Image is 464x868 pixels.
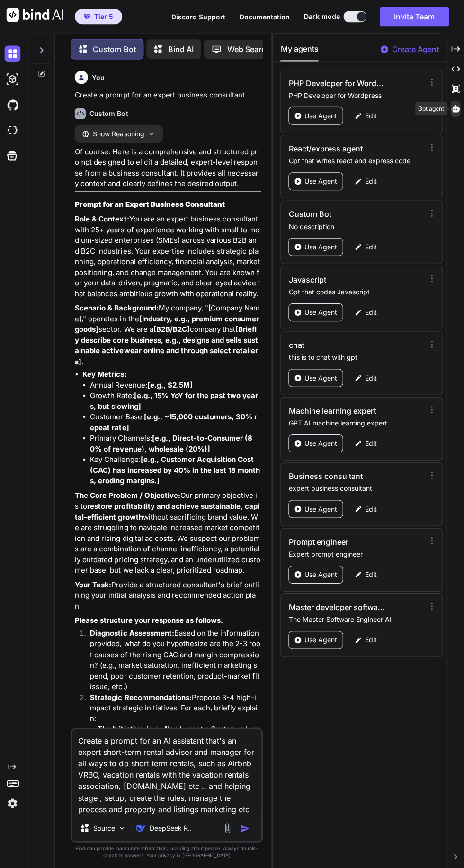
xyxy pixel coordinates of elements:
p: Based on the information provided, what do you hypothesize are the 2-3 root causes of the rising ... [91,626,261,690]
div: Gpt agent [415,102,447,115]
span: Tier 5 [95,12,114,21]
strong: [B2B/B2C] [154,324,190,333]
p: Edit [365,372,377,381]
p: Custom Bot [94,44,136,55]
img: icon [241,821,250,831]
p: Use Agent [304,633,337,643]
li: Growth Rate: [91,389,261,410]
strong: Role & Context: [76,213,130,222]
p: Edit [365,241,377,251]
h3: Business consultant [289,469,385,480]
strong: Diagnostic Assessment: [91,627,175,636]
p: Edit [365,437,377,447]
p: GPT AI machine learning expert [289,417,427,426]
h3: Master developer software engineer [289,600,385,611]
p: You are an expert business consultant with 25+ years of experience working with small to medium-s... [76,213,261,298]
p: PHP Developer for Wordpress [289,90,427,100]
p: Our primary objective is to without sacrificing brand value. We are struggling to navigate increa... [76,489,261,574]
img: darkChat [6,45,22,62]
strong: restore profitability and achieve sustainable, capital-efficient growth [76,500,260,520]
h6: Custom Bot [90,108,129,118]
h3: Machine learning expert [289,404,385,415]
strong: Prompt for an Expert Business Consultant [76,199,225,208]
strong: Strategic Recommendations: [91,691,192,700]
p: Bind AI [169,44,194,55]
li: (e.g., "Implement a Customer Loyalty & Subscription Program") [98,722,261,743]
button: premiumTier 5 [76,9,123,24]
h3: Prompt engineer [289,534,385,546]
p: Gpt that codes Javascript [289,286,427,296]
h3: Custom Bot [289,208,385,219]
p: Edit [365,176,377,186]
span: Dark mode [304,12,340,21]
p: Use Agent [304,568,337,577]
p: My company, "[Company Name]," operates in the sector. We are a company that . [76,302,261,366]
p: Edit [365,568,377,577]
strong: [Briefly describe core business, e.g., designs and sells sustainable activewear online and throug... [76,324,259,365]
h3: Javascript [289,273,385,284]
strong: Scenario & Background: [76,302,159,311]
strong: [e.g., ~15,000 customers, 30% repeat rate] [91,411,258,431]
h3: React/express agent [289,142,385,154]
li: Customer Base: [91,410,261,432]
p: Use Agent [304,307,337,316]
p: No description [289,221,427,230]
img: cloudideIcon [6,122,22,138]
p: DeepSeek R.. [150,821,192,830]
h3: chat [289,338,385,350]
strong: Please structure your response as follows: [76,614,223,623]
img: darkAi-studio [6,71,22,87]
strong: [Industry, e.g., premium consumer goods] [76,313,261,333]
li: Primary Channels: [91,432,261,453]
strong: Your Task: [76,578,112,587]
strong: The Initiative: [98,722,146,731]
p: Provide a structured consultant's brief outlining your initial analysis and recommended action plan. [76,578,261,610]
span: Documentation [240,13,290,21]
img: DeepSeek R1 (671B-Full) [137,821,146,830]
p: The Master Software Engineer AI [289,613,427,622]
span: Show Reasoning [94,129,145,138]
button: Invite Team [380,7,449,26]
p: Use Agent [304,111,337,120]
span: Discord Support [172,13,226,21]
p: Web Search [228,44,271,55]
strong: [e.g., 15% YoY for the past two years, but slowing] [91,390,259,409]
p: Use Agent [304,437,337,447]
button: Discord Support [172,12,226,22]
img: Pick Models [119,822,127,830]
button: My agents [281,43,319,61]
p: Create a prompt for an expert business consultant [76,89,261,100]
p: Of course. Here is a comprehensive and structured prompt designed to elicit a detailed, expert-le... [76,146,261,189]
strong: [e.g., Direct-to-Consumer (80% of revenue), wholesale (20%)] [91,432,253,452]
p: this is to chat with gpt [289,352,427,361]
h3: PHP Developer for Wordpress [289,77,385,89]
li: Key Challenge: [91,453,261,485]
p: Use Agent [304,176,337,186]
strong: [e.g., $2.5M] [148,379,193,388]
li: Annual Revenue: [91,379,261,390]
textarea: Create a prompt for an AI assistant that's an expert short-term rental advisor and manager for al... [73,727,261,812]
strong: [e.g., Customer Acquisition Cost (CAC) has increased by 40% in the last 18 months, eroding margins.] [91,453,260,484]
button: Documentation [240,12,290,22]
img: Bind AI [8,8,64,22]
p: Use Agent [304,372,337,381]
p: expert business consultant [289,482,427,492]
button: Show Reasoning [76,124,164,142]
p: Edit [365,111,377,120]
p: Use Agent [304,503,337,512]
p: Source [94,821,116,830]
h6: You [93,72,106,82]
p: Propose 3-4 high-impact strategic initiatives. For each, briefly explain: [91,690,261,722]
img: attachment [223,820,233,831]
p: Edit [365,633,377,643]
p: Bind can provide inaccurate information, including about people. Always double-check its answers.... [72,842,263,856]
strong: The Core Problem / Objective: [76,489,181,498]
p: Edit [365,307,377,316]
p: Use Agent [304,241,337,251]
img: premium [85,14,91,19]
img: githubDark [6,97,22,113]
p: Create Agent [392,44,439,55]
img: settings [6,793,22,809]
p: Edit [365,503,377,512]
p: Expert prompt engineer [289,548,427,557]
